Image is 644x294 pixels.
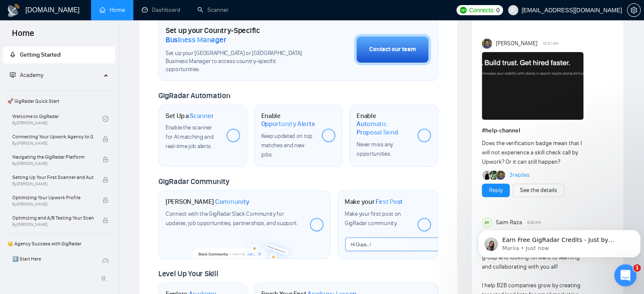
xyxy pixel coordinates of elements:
[166,198,249,206] h1: [PERSON_NAME]
[102,177,108,183] span: lock
[102,136,108,142] span: lock
[158,177,229,186] span: GigRadar Community
[12,214,94,222] span: Optimizing and A/B Testing Your Scanner for Better Results
[4,235,114,252] span: 👑 Agency Success with GigRadar
[482,52,583,120] img: F09EZLHMK8X-Screenshot%202025-09-16%20at%205.00.41%E2%80%AFpm.png
[193,234,296,258] img: slackcommunity-bg.png
[7,4,20,17] img: logo
[369,45,416,54] div: Contact our team
[166,124,213,150] span: Enable the scanner for AI matching and real-time job alerts.
[5,27,41,45] span: Home
[614,264,637,287] iframe: Intercom live chat
[102,217,108,223] span: lock
[627,7,641,14] a: setting
[496,5,500,15] span: 0
[102,116,108,122] span: check-circle
[3,47,115,63] li: Getting Started
[166,112,213,120] h1: Set Up a
[357,120,411,136] span: Automatic Proposal Send
[158,269,218,278] span: Level Up Your Skill
[4,93,114,110] span: 🚀 GigRadar Quick Start
[509,171,529,179] a: 3replies
[633,264,641,272] span: 1
[10,52,16,58] span: rocket
[495,39,537,48] span: [PERSON_NAME]
[102,197,108,203] span: lock
[10,72,16,78] span: fund-projection-screen
[20,51,61,58] span: Getting Started
[357,141,393,157] span: Never miss any opportunities.
[12,132,94,141] span: Connecting Your Upwork Agency to GigRadar
[489,170,498,180] img: Vlad
[482,170,492,180] img: Dima
[101,274,109,283] span: double-left
[12,110,102,128] a: Welcome to GigRadarBy[PERSON_NAME]
[142,6,180,14] a: dashboardDashboard
[12,153,94,161] span: Navigating the GigRadar Platform
[166,35,226,44] span: Business Manager
[166,210,298,227] span: Connect with the GigRadar Slack Community for updates, job opportunities, partnerships, and support.
[166,26,312,44] h1: Set up your Country-Specific
[12,222,94,227] span: By [PERSON_NAME]
[376,198,403,206] span: First Post
[215,198,249,206] span: Community
[261,132,312,158] span: Keep updated on top matches and new jobs.
[520,186,557,195] a: See the details
[261,120,315,128] span: Opportunity Alerts
[354,34,431,65] button: Contact our team
[496,170,505,180] img: Toby Fox-Mason
[12,193,94,202] span: Optimizing Your Upwork Profile
[510,7,516,13] span: user
[12,252,102,271] a: 1️⃣ Start Here
[345,198,403,206] h1: Make your
[166,49,312,74] span: Set up your [GEOGRAPHIC_DATA] or [GEOGRAPHIC_DATA] Business Manager to access country-specific op...
[12,181,94,187] span: By [PERSON_NAME]
[482,139,587,167] div: Does the verification badge mean that I will not experience a skill check call by Upwork? Or it c...
[197,6,229,14] a: searchScanner
[482,38,492,49] img: Toby Fox-Mason
[482,126,613,135] h1: # help-channel
[100,6,125,14] a: homeHome
[489,186,503,195] a: Reply
[102,157,108,162] span: lock
[102,258,108,264] span: check-circle
[469,5,495,15] span: Connects:
[542,40,558,47] span: 10:01 AM
[158,91,230,100] span: GigRadar Automation
[627,3,641,17] button: setting
[482,184,510,197] button: Reply
[190,112,213,120] span: Scanner
[10,71,43,79] span: Academy
[475,212,644,271] iframe: Intercom notifications message
[20,71,43,79] span: Academy
[345,210,401,227] span: Make your first post on GigRadar community.
[12,202,94,207] span: By [PERSON_NAME]
[357,112,411,137] h1: Enable
[12,161,94,166] span: By [PERSON_NAME]
[12,173,94,181] span: Setting Up Your First Scanner and Auto-Bidder
[460,7,467,14] img: upwork-logo.png
[261,112,315,128] h1: Enable
[513,184,564,197] button: See the details
[12,141,94,146] span: By [PERSON_NAME]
